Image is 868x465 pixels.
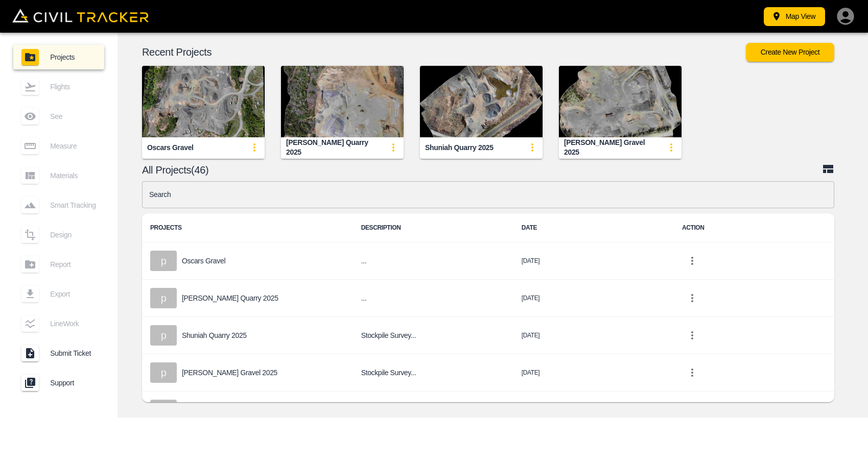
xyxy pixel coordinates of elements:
span: Projects [50,53,96,61]
th: DATE [513,213,674,242]
img: Civil Tracker [12,9,149,23]
img: Shuniah Quarry 2025 [420,66,543,137]
p: [PERSON_NAME] Gravel 2025 [182,369,277,377]
th: PROJECTS [142,213,353,242]
p: [PERSON_NAME] Quarry 2025 [182,294,278,302]
button: update-card-details [661,137,682,158]
button: update-card-details [522,137,543,158]
p: Oscars Gravel [182,257,225,265]
span: Submit Ticket [50,349,96,357]
a: Support [13,371,104,395]
th: ACTION [674,213,834,242]
div: p [150,362,177,383]
h6: ... [361,255,505,267]
img: Goulet Gravel 2025 [559,66,682,137]
p: Shuniah Quarry 2025 [182,331,247,339]
h6: ... [361,292,505,305]
button: update-card-details [383,137,404,158]
span: Support [50,379,96,387]
h6: Stockpile Survey [361,366,505,379]
td: [DATE] [513,242,674,280]
td: [DATE] [513,280,674,317]
img: BJ Kapush Quarry 2025 [281,66,404,137]
th: DESCRIPTION [353,213,513,242]
div: p [150,251,177,271]
div: p [150,400,177,420]
a: Projects [13,45,104,69]
button: Create New Project [746,43,834,62]
div: [PERSON_NAME] Gravel 2025 [564,138,661,157]
div: Shuniah Quarry 2025 [425,143,494,153]
button: Map View [764,7,825,26]
div: p [150,288,177,308]
p: Recent Projects [142,48,746,56]
div: [PERSON_NAME] Quarry 2025 [286,138,383,157]
a: Submit Ticket [13,341,104,365]
h6: Stockpile Survey [361,329,505,342]
div: Oscars Gravel [147,143,194,153]
td: [DATE] [513,354,674,391]
p: All Projects(46) [142,166,822,174]
div: p [150,325,177,346]
img: Oscars Gravel [142,66,265,137]
button: update-card-details [244,137,265,158]
td: [DATE] [513,317,674,354]
td: [DATE] [513,391,674,429]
